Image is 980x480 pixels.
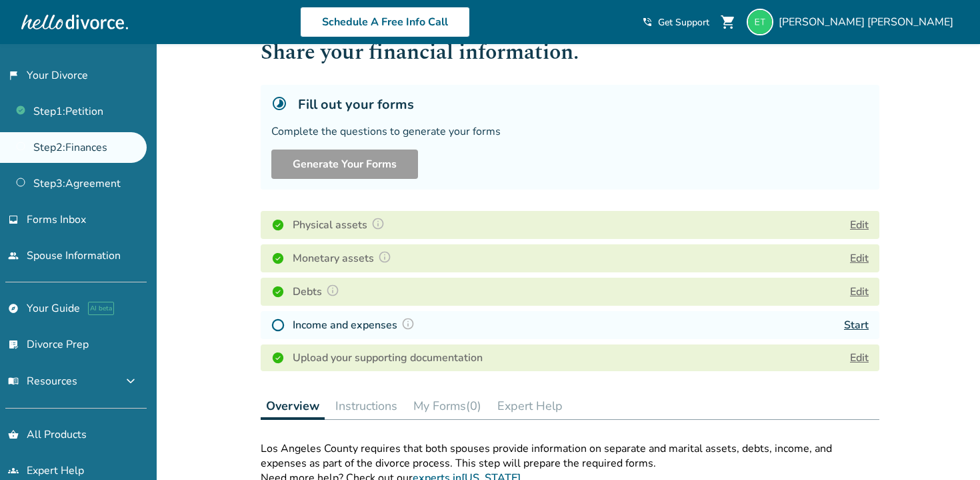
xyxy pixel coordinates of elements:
[27,212,86,227] span: Forms Inbox
[720,14,736,30] span: shopping_cart
[326,284,339,297] img: Question Mark
[850,250,869,266] button: Edit
[261,36,879,69] h1: Share your financial information.
[293,216,389,234] h4: Physical assets
[88,302,114,315] span: AI beta
[330,393,403,419] button: Instructions
[8,250,19,261] span: people
[642,17,653,27] span: phone_in_talk
[850,217,869,233] button: Edit
[850,284,869,300] button: Edit
[8,70,19,81] span: flag_2
[642,16,709,29] a: phone_in_talkGet Support
[844,318,869,332] a: Start
[8,303,19,314] span: explore
[8,429,19,440] span: shopping_basket
[492,393,568,419] button: Expert Help
[123,373,139,389] span: expand_more
[378,250,391,264] img: Question Mark
[293,250,395,267] h4: Monetary assets
[8,376,19,387] span: menu_book
[271,150,418,179] button: Generate Your Forms
[293,350,483,366] h4: Upload your supporting documentation
[8,339,19,350] span: list_alt_check
[261,441,879,471] p: Los Angeles County requires that both spouses provide information on separate and marital assets,...
[408,393,487,419] button: My Forms(0)
[293,316,419,334] h4: Income and expenses
[401,317,415,330] img: Question Mark
[293,283,343,300] h4: Debts
[261,393,325,420] button: Overview
[298,95,414,113] h5: Fill out your forms
[300,7,470,37] a: Schedule A Free Info Call
[8,374,77,389] span: Resources
[271,218,285,232] img: Completed
[658,16,709,29] span: Get Support
[8,465,19,476] span: groups
[779,15,959,29] span: [PERSON_NAME] [PERSON_NAME]
[371,217,385,230] img: Question Mark
[8,214,19,225] span: inbox
[271,318,285,332] img: Not Started
[850,350,869,365] a: Edit
[271,252,285,265] img: Completed
[271,124,869,139] div: Complete the questions to generate your forms
[271,285,285,298] img: Completed
[747,9,773,35] img: elizabeth.tran27@gmail.com
[271,351,285,365] img: Completed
